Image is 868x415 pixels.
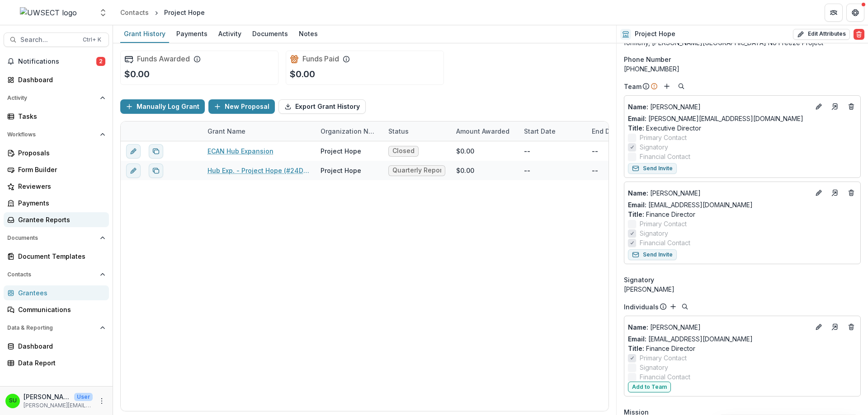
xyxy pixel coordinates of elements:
[586,121,654,141] div: End Date
[661,81,672,92] button: Add
[4,162,109,177] a: Form Builder
[679,301,690,312] button: Search
[18,182,102,191] div: Reviewers
[628,344,857,353] p: Finance Director
[9,398,17,404] div: Scott Umbel
[24,401,93,410] p: [PERSON_NAME][EMAIL_ADDRESS][PERSON_NAME][DOMAIN_NAME]
[96,57,105,66] span: 2
[624,82,642,91] p: Team
[640,372,690,382] span: Financial Contact
[208,146,274,156] a: ECAN Hub Expansion
[825,4,843,22] button: Partners
[392,167,441,174] span: Quarterly Reporting
[120,8,149,17] div: Contacts
[4,179,109,194] a: Reviewers
[628,188,810,198] p: [PERSON_NAME]
[640,228,668,238] span: Signatory
[4,285,109,300] a: Grantees
[74,393,93,401] p: User
[202,121,315,141] div: Grant Name
[315,126,383,136] div: Organization Name
[120,99,205,114] button: Manually Log Grant
[628,334,753,344] a: Email: [EMAIL_ADDRESS][DOMAIN_NAME]
[278,99,366,114] button: Export Grant History
[624,302,659,312] p: Individuals
[628,115,646,122] span: Email:
[519,121,586,141] div: Start Date
[321,146,361,156] div: Project Hope
[628,201,646,209] span: Email:
[18,165,102,174] div: Form Builder
[18,215,102,224] div: Grantee Reports
[628,323,648,331] span: Name :
[4,339,109,354] a: Dashboard
[624,284,861,294] div: [PERSON_NAME]
[451,126,515,136] div: Amount Awarded
[4,196,109,210] a: Payments
[321,166,361,175] div: Project Hope
[828,186,842,200] a: Go to contact
[392,147,415,155] span: Closed
[4,249,109,264] a: Document Templates
[628,102,810,112] p: [PERSON_NAME]
[628,189,648,197] span: Name :
[854,29,864,40] button: Delete
[628,103,648,111] span: Name :
[640,133,687,142] span: Primary Contact
[4,267,109,282] button: Open Contacts
[628,123,857,133] p: Executive Director
[249,25,292,43] a: Documents
[383,126,414,136] div: Status
[149,144,163,159] button: Duplicate proposal
[7,131,96,138] span: Workflows
[4,231,109,245] button: Open Documents
[846,4,864,22] button: Get Help
[120,25,169,43] a: Grant History
[215,27,245,40] div: Activity
[18,75,102,84] div: Dashboard
[290,67,315,81] p: $0.00
[120,27,169,40] div: Grant History
[18,112,102,121] div: Tasks
[302,55,339,63] h2: Funds Paid
[628,249,677,260] button: Send Invite
[208,99,275,114] button: New Proposal
[640,363,668,372] span: Signatory
[315,121,383,141] div: Organization Name
[4,109,109,124] a: Tasks
[640,152,690,161] span: Financial Contact
[640,219,687,228] span: Primary Contact
[4,321,109,335] button: Open Data & Reporting
[813,101,824,112] button: Edit
[4,212,109,227] a: Grantee Reports
[4,127,109,142] button: Open Workflows
[628,322,810,332] p: [PERSON_NAME]
[668,301,679,312] button: Add
[249,27,292,40] div: Documents
[828,99,842,114] a: Go to contact
[4,145,109,160] a: Proposals
[451,121,519,141] div: Amount Awarded
[519,126,561,136] div: Start Date
[18,305,102,314] div: Communications
[628,114,803,123] a: Email: [PERSON_NAME][EMAIL_ADDRESS][DOMAIN_NAME]
[295,27,321,40] div: Notes
[456,166,474,175] div: $0.00
[20,36,77,44] span: Search...
[4,54,109,69] button: Notifications2
[628,163,677,174] button: Send Invite
[846,187,857,198] button: Deletes
[524,146,530,156] p: --
[846,322,857,332] button: Deletes
[96,396,107,406] button: More
[846,101,857,112] button: Deletes
[640,238,690,247] span: Financial Contact
[813,322,824,332] button: Edit
[4,72,109,87] a: Dashboard
[18,358,102,368] div: Data Report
